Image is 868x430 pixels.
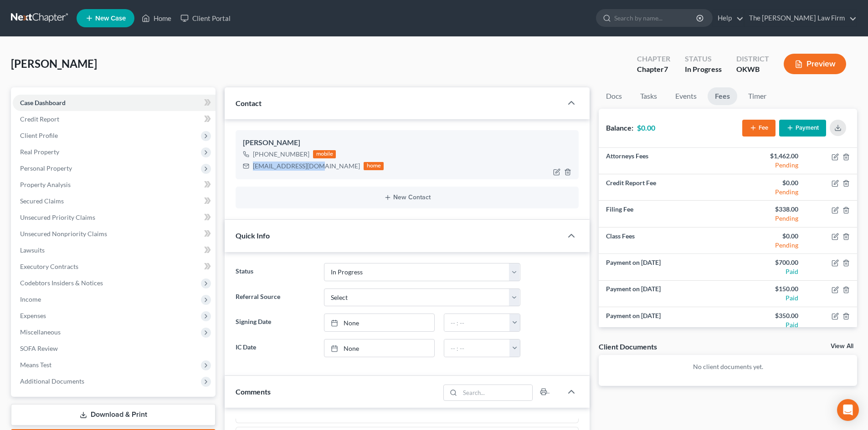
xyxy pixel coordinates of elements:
[20,230,107,238] span: Unsecured Nonpriority Claims
[20,312,46,319] span: Expenses
[231,263,319,281] label: Status
[243,194,571,201] button: New Contact
[13,340,216,357] a: SOFA Review
[599,342,657,351] div: Client Documents
[735,258,798,267] div: $700.00
[685,64,722,75] div: In Progress
[831,343,853,349] a: View All
[599,148,728,174] td: Attorneys Fees
[13,95,216,111] a: Case Dashboard
[364,162,384,170] div: home
[20,246,45,254] span: Lawsuits
[599,280,728,307] td: Payment on [DATE]
[784,54,846,74] button: Preview
[13,177,216,193] a: Property Analysis
[253,150,309,159] div: [PHONE_NUMBER]
[20,148,59,156] span: Real Property
[637,54,670,64] div: Chapter
[231,288,319,307] label: Referral Source
[599,201,728,227] td: Filing Fee
[444,314,510,331] input: -- : --
[13,242,216,258] a: Lawsuits
[837,399,859,421] div: Open Intercom Messenger
[137,10,176,26] a: Home
[668,87,704,105] a: Events
[11,404,216,425] a: Download & Print
[599,87,629,105] a: Docs
[708,87,737,105] a: Fees
[444,339,510,357] input: -- : --
[243,137,571,148] div: [PERSON_NAME]
[735,267,798,276] div: Paid
[20,99,66,106] span: Case Dashboard
[606,362,850,371] p: No client documents yet.
[236,387,271,396] span: Comments
[20,213,95,221] span: Unsecured Priority Claims
[95,15,126,22] span: New Case
[20,279,103,287] span: Codebtors Insiders & Notices
[20,377,84,385] span: Additional Documents
[614,10,698,26] input: Search by name...
[735,152,798,161] div: $1,462.00
[745,10,857,26] a: The [PERSON_NAME] Law Firm
[735,161,798,170] div: Pending
[20,164,72,172] span: Personal Property
[20,263,78,270] span: Executory Contracts
[633,87,664,105] a: Tasks
[20,197,64,205] span: Secured Claims
[13,111,216,127] a: Credit Report
[599,307,728,334] td: Payment on [DATE]
[735,241,798,250] div: Pending
[20,344,58,352] span: SOFA Review
[324,339,434,357] a: None
[735,187,798,197] div: Pending
[313,150,336,158] div: mobile
[741,87,774,105] a: Timer
[599,174,728,201] td: Credit Report Fee
[735,311,798,320] div: $350.00
[20,361,51,369] span: Means Test
[735,214,798,223] div: Pending
[11,57,97,70] span: [PERSON_NAME]
[324,314,434,331] a: None
[460,385,533,400] input: Search...
[735,178,798,187] div: $0.00
[20,328,61,336] span: Miscellaneous
[599,254,728,280] td: Payment on [DATE]
[713,10,744,26] a: Help
[20,115,59,123] span: Credit Report
[20,132,58,139] span: Client Profile
[735,205,798,214] div: $338.00
[20,295,41,303] span: Income
[231,339,319,357] label: IC Date
[236,231,270,240] span: Quick Info
[20,181,71,188] span: Property Analysis
[13,193,216,209] a: Secured Claims
[637,64,670,75] div: Chapter
[742,120,776,137] button: Fee
[13,258,216,275] a: Executory Contracts
[664,65,668,73] span: 7
[236,99,262,107] span: Contact
[13,226,216,242] a: Unsecured Nonpriority Claims
[779,120,826,137] button: Payment
[176,10,235,26] a: Client Portal
[606,123,633,132] strong: Balance:
[253,162,360,171] div: [EMAIL_ADDRESS][DOMAIN_NAME]
[231,314,319,332] label: Signing Date
[599,227,728,253] td: Class Fees
[735,284,798,293] div: $150.00
[736,64,769,75] div: OKWB
[13,209,216,226] a: Unsecured Priority Claims
[735,232,798,241] div: $0.00
[637,123,655,132] strong: $0.00
[685,54,722,64] div: Status
[735,320,798,329] div: Paid
[736,54,769,64] div: District
[735,293,798,303] div: Paid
